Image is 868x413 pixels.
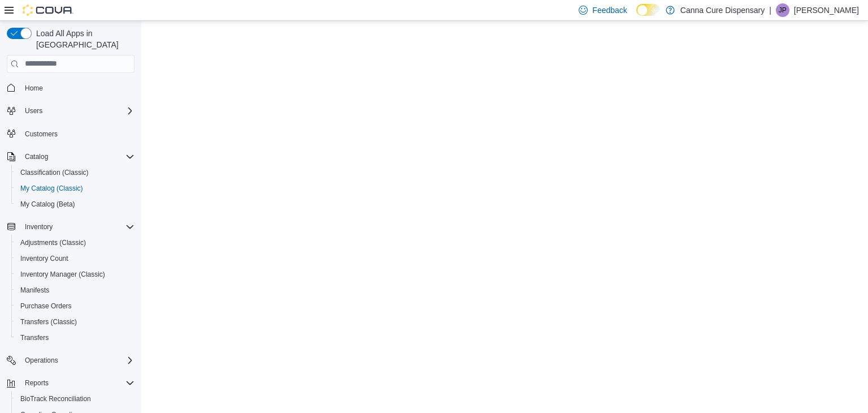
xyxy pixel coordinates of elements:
[20,270,105,279] span: Inventory Manager (Classic)
[16,182,88,195] a: My Catalog (Classic)
[11,330,139,346] button: Transfers
[20,220,57,234] button: Inventory
[2,103,139,119] button: Users
[2,219,139,235] button: Inventory
[20,286,49,295] span: Manifests
[25,378,49,388] span: Reports
[11,391,139,407] button: BioTrack Reconciliation
[16,268,110,281] a: Inventory Manager (Classic)
[11,266,139,282] button: Inventory Manager (Classic)
[2,352,139,368] button: Operations
[25,130,58,139] span: Customers
[25,152,48,161] span: Catalog
[16,283,134,297] span: Manifests
[16,299,134,313] span: Purchase Orders
[25,356,58,365] span: Operations
[16,331,134,345] span: Transfers
[20,150,53,164] button: Catalog
[20,376,53,390] button: Reports
[20,254,68,263] span: Inventory Count
[20,127,134,141] span: Customers
[20,81,134,95] span: Home
[23,5,73,16] img: Cova
[16,283,54,297] a: Manifests
[11,298,139,314] button: Purchase Orders
[2,80,139,96] button: Home
[16,166,93,179] a: Classification (Classic)
[20,104,47,118] button: Users
[20,220,134,234] span: Inventory
[16,166,134,179] span: Classification (Classic)
[20,81,47,95] a: Home
[20,127,62,141] a: Customers
[32,28,134,50] span: Load All Apps in [GEOGRAPHIC_DATA]
[11,282,139,298] button: Manifests
[11,235,139,251] button: Adjustments (Classic)
[20,168,89,177] span: Classification (Classic)
[592,5,627,16] span: Feedback
[25,106,42,115] span: Users
[2,126,139,142] button: Customers
[16,315,81,329] a: Transfers (Classic)
[794,3,859,17] p: [PERSON_NAME]
[16,236,90,249] a: Adjustments (Classic)
[11,180,139,196] button: My Catalog (Classic)
[11,314,139,330] button: Transfers (Classic)
[11,251,139,266] button: Inventory Count
[776,3,789,17] div: James Pasmore
[636,4,660,16] input: Dark Mode
[779,3,787,17] span: JP
[16,315,134,329] span: Transfers (Classic)
[769,3,771,17] p: |
[20,354,63,367] button: Operations
[11,196,139,212] button: My Catalog (Beta)
[16,268,134,281] span: Inventory Manager (Classic)
[25,84,43,93] span: Home
[20,394,91,403] span: BioTrack Reconciliation
[16,197,80,211] a: My Catalog (Beta)
[2,149,139,165] button: Catalog
[636,16,637,16] span: Dark Mode
[20,302,72,311] span: Purchase Orders
[16,182,134,195] span: My Catalog (Classic)
[11,165,139,180] button: Classification (Classic)
[2,375,139,391] button: Reports
[16,252,73,265] a: Inventory Count
[20,150,134,164] span: Catalog
[680,3,765,17] p: Canna Cure Dispensary
[20,317,77,326] span: Transfers (Classic)
[16,331,53,345] a: Transfers
[20,184,83,193] span: My Catalog (Classic)
[20,104,134,118] span: Users
[25,222,53,231] span: Inventory
[20,238,86,247] span: Adjustments (Classic)
[20,200,75,209] span: My Catalog (Beta)
[20,376,134,390] span: Reports
[16,392,134,406] span: BioTrack Reconciliation
[16,236,134,249] span: Adjustments (Classic)
[16,252,134,265] span: Inventory Count
[20,333,49,342] span: Transfers
[16,392,96,406] a: BioTrack Reconciliation
[20,354,134,367] span: Operations
[16,197,134,211] span: My Catalog (Beta)
[16,299,76,313] a: Purchase Orders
